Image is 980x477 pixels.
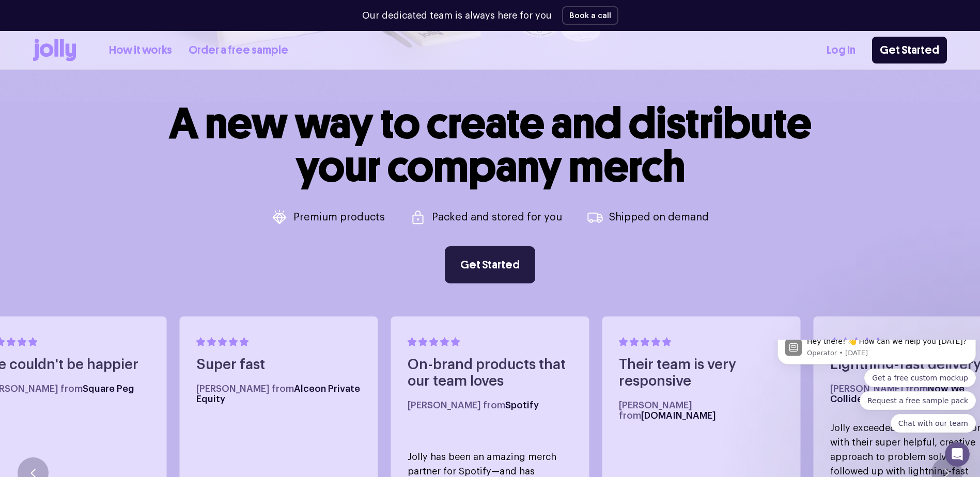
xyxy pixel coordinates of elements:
[609,212,709,222] p: Shipped on demand
[189,42,288,59] a: Order a free sample
[619,357,784,390] h4: Their team is very responsive
[445,246,535,283] a: Get Started
[872,37,947,63] a: Get Started
[945,442,970,467] iframe: Intercom live chat
[827,42,855,59] a: Log In
[641,411,716,420] span: [DOMAIN_NAME]
[34,9,195,18] p: Message from Operator, sent 3w ago
[562,6,618,25] button: Book a call
[91,29,203,47] button: Quick reply: Get a free custom mockup
[408,400,573,410] h5: [PERSON_NAME] from
[773,340,980,472] iframe: Intercom notifications message
[196,357,362,373] h4: Super fast
[117,74,203,93] button: Quick reply: Chat with our team
[619,400,784,421] h5: [PERSON_NAME] from
[196,384,362,404] h5: [PERSON_NAME] from
[432,212,562,222] p: Packed and stored for you
[169,102,812,188] h1: A new way to create and distribute your company merch
[4,29,203,93] div: Quick reply options
[362,9,552,23] p: Our dedicated team is always here for you
[109,42,172,59] a: How it works
[293,212,385,222] p: Premium products
[408,357,573,390] h4: On-brand products that our team loves
[83,384,134,393] span: Square Peg
[86,52,203,70] button: Quick reply: Request a free sample pack
[505,401,539,410] span: Spotify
